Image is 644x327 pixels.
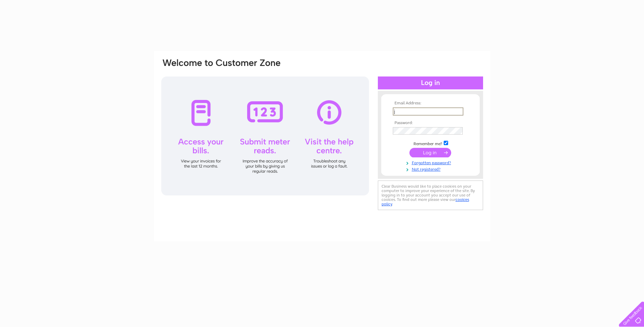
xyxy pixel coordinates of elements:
[391,101,470,106] th: Email Address:
[391,140,470,147] td: Remember me?
[391,121,470,125] th: Password:
[378,180,483,210] div: Clear Business would like to place cookies on your computer to improve your experience of the sit...
[393,166,470,172] a: Not registered?
[382,197,469,206] a: cookies policy
[409,148,451,157] input: Submit
[393,159,470,166] a: Forgotten password?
